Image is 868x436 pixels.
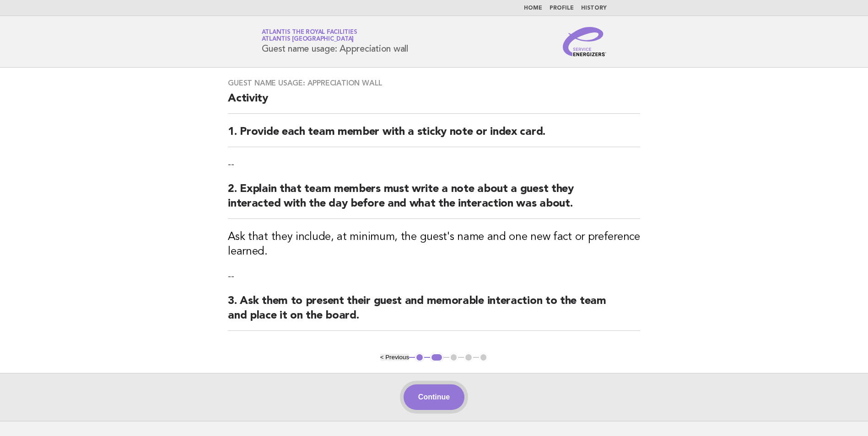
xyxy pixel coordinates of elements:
button: 1 [415,353,424,362]
h1: Guest name usage: Appreciation wall [262,30,408,53]
img: Service Energizers [563,27,607,56]
p: -- [228,158,640,171]
h2: 3. Ask them to present their guest and memorable interaction to the team and place it on the board. [228,294,640,331]
button: Continue [404,384,464,410]
span: Atlantis [GEOGRAPHIC_DATA] [262,37,354,43]
h3: Ask that they include, at minimum, the guest's name and one new fact or preference learned. [228,230,640,259]
h2: Activity [228,91,640,114]
h2: 2. Explain that team members must write a note about a guest they interacted with the day before ... [228,182,640,219]
a: Home [524,5,542,11]
a: Profile [550,5,574,11]
h2: 1. Provide each team member with a sticky note or index card. [228,125,640,147]
p: -- [228,270,640,283]
button: < Previous [380,354,409,361]
a: Atlantis The Royal FacilitiesAtlantis [GEOGRAPHIC_DATA] [262,29,357,42]
a: History [581,5,607,11]
h3: Guest name usage: Appreciation wall [228,79,640,88]
button: 2 [430,353,443,362]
